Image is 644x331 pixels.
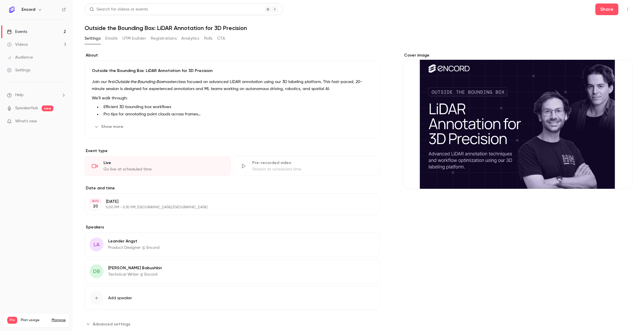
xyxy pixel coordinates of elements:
[7,5,17,14] img: Encord
[106,199,349,205] p: [DATE]
[52,318,66,323] a: Manage
[21,318,48,323] span: Plan usage
[85,148,380,154] p: Event type
[42,105,53,111] span: new
[122,34,146,43] button: UTM builder
[101,111,372,117] li: Pro tips for annotating point clouds across frames
[101,104,372,110] li: Efficient 3D bounding box workflows
[106,205,349,210] p: 5:00 PM - 5:30 PM, [GEOGRAPHIC_DATA]/[GEOGRAPHIC_DATA]
[85,233,380,257] div: LALeander AngstProduct Designer @ Encord
[151,34,177,43] button: Registrations
[85,286,380,310] button: Add speaker
[115,80,163,84] em: Outside the Bounding Box
[85,224,380,230] label: Speakers
[15,92,24,98] span: Help
[204,34,213,43] button: Polls
[85,259,380,284] div: DB[PERSON_NAME] BabushkinTechnical Writer @ Encord
[7,317,17,324] span: Pro
[233,156,380,176] div: Pre-recorded videoStream at scheduled time
[93,321,130,327] span: Advanced settings
[595,3,618,15] button: Share
[85,156,231,176] div: LiveGo live at scheduled time
[108,238,159,244] p: Leander Angst
[7,92,66,98] li: help-dropdown-opener
[22,7,35,13] h6: Encord
[15,118,37,124] span: What's new
[90,6,148,13] div: Search for videos or events
[85,34,101,43] button: Settings
[15,105,38,111] a: SpeakerHub
[85,319,134,329] button: Advanced settings
[93,203,98,209] p: 20
[108,272,162,277] p: Technical Writer @ Encord
[108,265,162,271] p: [PERSON_NAME] Babushkin
[103,160,224,166] div: Live
[92,95,372,102] p: We’ll walk through:
[92,68,372,74] p: Outside the Bounding Box: LiDAR Annotation for 3D Precision
[7,42,28,47] div: Videos
[90,199,101,203] div: AUG
[93,267,100,275] span: DB
[181,34,199,43] button: Analytics
[94,241,100,249] span: LA
[85,52,380,58] label: About
[108,245,159,251] p: Product Designer @ Encord
[217,34,225,43] button: CTA
[7,54,33,60] div: Audience
[85,319,380,329] section: Advanced settings
[252,160,372,166] div: Pre-recorded video
[403,52,632,58] label: Cover image
[85,24,632,31] h1: Outside the Bounding Box: LiDAR Annotation for 3D Precision
[85,185,380,191] label: Date and time
[7,29,27,35] div: Events
[92,78,372,92] p: Join our first masterclass focused on advanced LiDAR annotation using our 3D labeling platform. T...
[105,34,117,43] button: Emails
[7,67,30,73] div: Settings
[252,166,372,172] div: Stream at scheduled time
[103,166,224,172] div: Go live at scheduled time
[92,122,127,131] button: Show more
[403,52,632,189] section: Cover image
[108,295,132,301] span: Add speaker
